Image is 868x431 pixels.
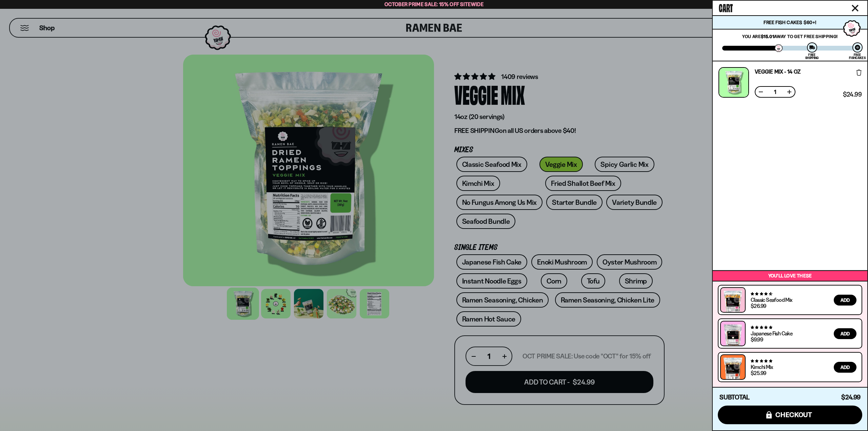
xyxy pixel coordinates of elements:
a: Veggie Mix - 14 OZ [755,69,801,74]
button: Add [834,362,856,373]
span: 1 [770,89,781,95]
span: October Prime Sale: 15% off Sitewide [384,1,484,7]
a: Japanese Fish Cake [751,330,792,337]
span: $24.99 [843,92,862,98]
h4: Subtotal [719,394,750,401]
span: $24.99 [841,393,861,401]
span: checkout [775,411,812,418]
button: Close cart [850,3,860,13]
p: You are away to get Free Shipping! [722,34,858,39]
span: Cart [719,0,733,14]
span: Add [841,298,850,302]
span: 4.76 stars [751,359,772,363]
a: Kimchi Mix [751,364,773,370]
span: Add [841,331,850,336]
div: $9.99 [751,337,763,342]
span: Add [841,365,850,370]
div: $25.99 [751,370,766,376]
button: Add [834,328,856,339]
a: Classic Seafood Mix [751,296,792,303]
button: Add [834,295,856,306]
span: Free Fish Cakes $60+! [764,19,816,25]
div: Free Fishcakes [849,53,866,59]
span: 4.77 stars [751,325,772,330]
button: checkout [718,406,862,424]
p: You’ll love these [714,273,866,279]
div: $26.99 [751,303,766,309]
strong: $15.01 [761,34,774,39]
div: Free Shipping [805,53,818,59]
span: 4.68 stars [751,292,772,296]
